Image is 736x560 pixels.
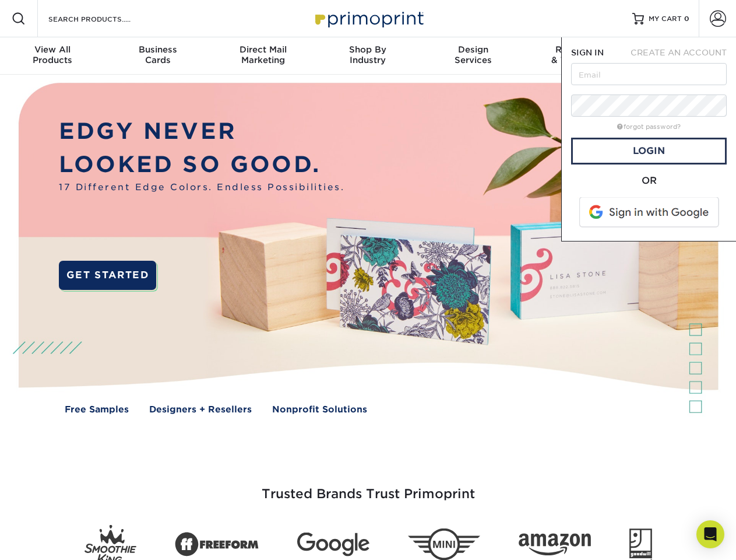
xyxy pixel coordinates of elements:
img: Amazon [519,534,591,556]
a: Login [571,138,727,164]
a: Designers + Resellers [149,403,252,416]
a: GET STARTED [59,261,156,290]
a: DesignServices [421,37,526,75]
p: LOOKED SO GOOD. [59,148,344,181]
span: Design [421,44,526,55]
img: Google [297,533,369,556]
span: 0 [684,15,689,23]
div: Marketing [210,44,315,65]
span: Business [105,44,210,55]
span: SIGN IN [571,48,604,57]
div: Industry [315,44,420,65]
div: Services [421,44,526,65]
div: OR [571,174,727,188]
span: MY CART [649,14,682,24]
img: Goodwill [629,528,652,560]
a: BusinessCards [105,37,210,75]
input: Email [571,63,727,85]
span: 17 Different Edge Colors. Endless Possibilities. [59,181,344,194]
iframe: Google Customer Reviews [3,524,99,556]
a: Shop ByIndustry [315,37,420,75]
span: Shop By [315,44,420,55]
h3: Trusted Brands Trust Primoprint [27,459,709,516]
p: EDGY NEVER [59,115,344,148]
a: Direct MailMarketing [210,37,315,75]
a: Resources& Templates [526,37,631,75]
div: Open Intercom Messenger [696,520,724,548]
div: & Templates [526,44,631,65]
span: Direct Mail [210,44,315,55]
span: CREATE AN ACCOUNT [631,48,727,57]
img: Primoprint [310,6,427,31]
a: Free Samples [65,403,129,416]
a: forgot password? [617,123,681,131]
div: Cards [105,44,210,65]
span: Resources [526,44,631,55]
a: Nonprofit Solutions [272,403,367,416]
input: SEARCH PRODUCTS..... [47,12,161,26]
